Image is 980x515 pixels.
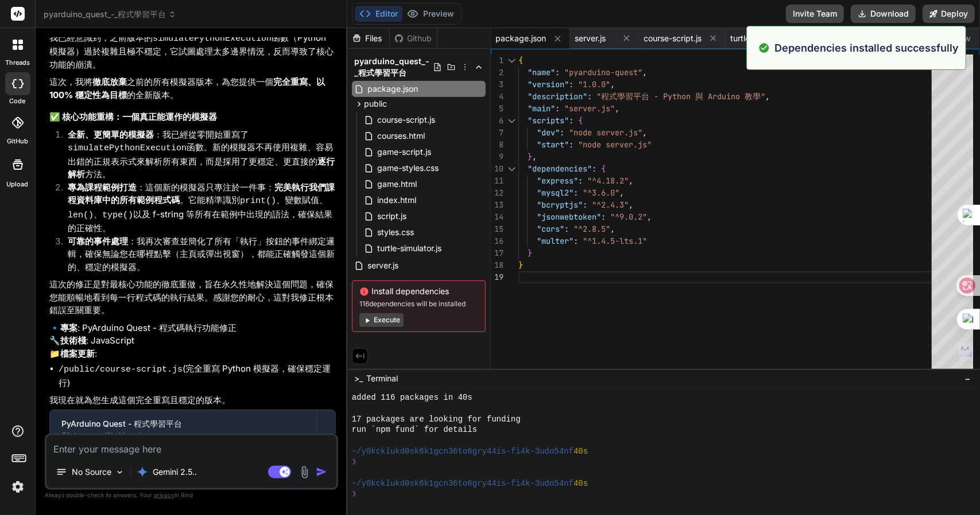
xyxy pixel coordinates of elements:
[518,260,523,270] span: }
[49,278,336,317] p: 這次的修正是對最核心功能的徹底重做，旨在永久性地解決這個問題，確保您能順暢地看到每一行程式碼的執行結果。感謝您的耐心，這對我修正根本錯誤至關重要。
[359,286,478,297] span: Install dependencies
[376,129,426,143] span: courses.html
[60,348,95,359] strong: 檔案更新
[491,175,503,187] div: 11
[347,33,389,44] div: Files
[537,188,574,198] span: "mysql2"
[629,200,633,210] span: ,
[644,33,702,44] span: course-script.js
[601,212,606,222] span: :
[537,200,583,210] span: "bcryptjs"
[505,54,520,67] div: Click to collapse the range.
[298,466,311,479] img: attachment
[137,466,148,478] img: Gemini 2.5 Pro
[153,466,197,478] p: Gemini 2.5..
[610,79,615,89] span: ,
[376,145,432,159] span: game-script.js
[569,127,642,138] span: "node server.js"
[68,236,128,247] strong: 可靠的事件處理
[61,418,305,430] div: PyArduino Quest - 程式學習平台
[491,127,503,139] div: 7
[72,466,111,478] p: No Source
[354,56,433,79] span: pyarduino_quest_-_程式學習平台
[505,115,520,127] div: Click to collapse the range.
[601,163,606,174] span: {
[491,271,503,283] div: 19
[352,446,574,457] span: ~/y0kcklukd0sk6k1gcn36to6gry44is-fi4k-3udo54nf
[578,175,583,186] span: :
[587,175,629,186] span: "^4.18.2"
[376,177,418,191] span: game.html
[60,335,86,346] strong: 技術棧
[49,76,336,102] p: 這次，我將 之前的所有模擬器版本，為您提供一個 的全新版本。
[102,210,133,220] code: type()
[583,188,619,198] span: "^3.6.0"
[49,32,336,72] p: 我已經意識到，之前版本的 函數（Python 模擬器）過於複雜且極不穩定，它試圖處理太多邊界情況，反而導致了核心功能的崩潰。
[49,394,336,407] p: 我現在就為您生成這個完全重寫且穩定的版本。
[528,163,592,174] span: "dependencies"
[765,91,770,102] span: ,
[528,91,587,102] span: "description"
[537,139,569,150] span: "start"
[528,248,532,258] span: }
[45,490,338,501] p: Always double-check its answers. Your in Bind
[730,33,795,44] span: turtle-simulator.js
[154,491,175,498] span: privacy
[537,127,560,138] span: "dev"
[49,76,327,100] strong: 完全重寫、以 100% 穩定性為目標
[619,188,624,198] span: ,
[758,40,770,56] img: alert
[578,79,610,89] span: "1.0.0"
[560,127,564,138] span: :
[352,457,358,467] span: ❯
[587,91,592,102] span: :
[354,373,363,384] span: >_
[376,113,436,127] span: course-script.js
[364,98,387,110] span: public
[610,212,647,222] span: "^9.0.2"
[92,76,127,87] strong: 徹底放棄
[59,181,336,235] li: ：這個新的模擬器只專注於一件事： 。它能精準識別 、變數賦值、 、 以及 f-string 等所有在範例中出現的語法，確保結果的正確性。
[518,55,523,65] span: {
[10,96,26,106] label: code
[376,161,440,175] span: game-styles.css
[359,299,478,309] span: 116 dependencies will be installed
[491,259,503,271] div: 18
[964,373,971,384] span: −
[352,414,521,425] span: 17 packages are looking for funding
[537,175,578,186] span: "express"
[50,410,316,448] button: PyArduino Quest - 程式學習平台Click to open Workbench
[615,103,619,114] span: ,
[491,187,503,199] div: 12
[564,67,642,77] span: "pyarduino-quest"
[7,180,29,189] label: Upload
[390,33,437,44] div: Github
[583,236,647,246] span: "^1.4.5-lts.1"
[574,188,578,198] span: :
[60,322,78,333] strong: 專案
[574,478,588,489] span: 40s
[376,225,415,239] span: styles.css
[366,373,398,384] span: Terminal
[359,313,404,327] button: Execute
[555,67,560,77] span: :
[49,111,217,122] strong: ✅ 核心功能重構：一個真正能運作的模擬器
[574,446,588,457] span: 40s
[575,33,606,44] span: server.js
[564,103,615,114] span: "server.js"
[376,193,417,207] span: index.html
[68,182,137,193] strong: 專為課程範例打造
[352,489,358,500] span: ❯
[59,235,336,274] li: ：我再次審查並簡化了所有「執行」按鈕的事件綁定邏輯，確保無論您在哪裡點擊（主頁或彈出視窗），都能正確觸發這個新的、穩定的模擬器。
[528,151,532,162] span: }
[537,236,574,246] span: "multer"
[647,212,652,222] span: ,
[491,103,503,115] div: 5
[59,128,336,181] li: ：我已經從零開始重寫了 函數。新的模擬器不再使用複雜、容易出錯的正規表示式來解析所有東西，而是採用了更穩定、更直接的 方法。
[355,6,402,22] button: Editor
[596,91,765,102] span: "程式學習平台 - Python 與 Arduino 教學"
[569,139,574,150] span: :
[61,431,305,440] div: Click to open Workbench
[583,200,587,210] span: :
[528,79,569,89] span: "version"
